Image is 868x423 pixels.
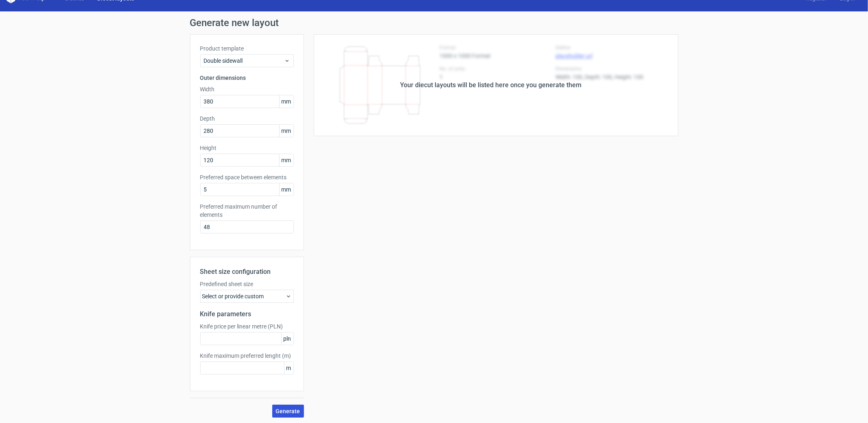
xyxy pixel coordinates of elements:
[279,125,293,137] span: mm
[200,280,294,288] label: Predefined sheet size
[200,144,294,152] label: Height
[200,85,294,93] label: Width
[200,352,294,360] label: Knife maximum preferred lenght (m)
[281,333,293,345] span: pln
[200,203,294,219] label: Preferred maximum number of elements
[400,80,582,90] div: Your diecut layouts will be listed here once you generate them
[200,290,294,303] div: Select or provide custom
[279,183,293,196] span: mm
[279,95,293,108] span: mm
[272,405,304,418] button: Generate
[200,322,294,330] label: Knife price per linear metre (PLN)
[200,44,294,53] label: Product template
[284,362,293,374] span: m
[190,18,678,28] h1: Generate new layout
[200,173,294,181] label: Preferred space between elements
[200,115,294,123] label: Depth
[200,309,294,319] h2: Knife parameters
[276,408,300,414] span: Generate
[200,267,294,277] h2: Sheet size configuration
[204,57,284,65] span: Double sidewall
[279,154,293,166] span: mm
[200,74,294,82] h3: Outer dimensions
